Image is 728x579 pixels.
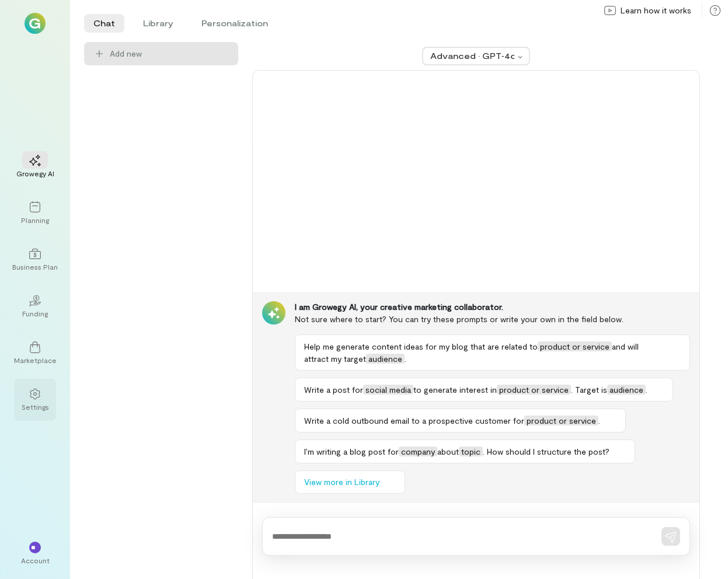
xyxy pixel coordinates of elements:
span: product or service [524,416,598,425]
span: topic [459,447,483,456]
span: Add new [110,48,229,60]
a: Planning [14,192,56,234]
span: about [437,447,459,456]
span: Help me generate content ideas for my blog that are related to [304,341,538,351]
a: Growegy AI [14,145,56,187]
div: Planning [21,215,49,225]
span: product or service [538,341,612,351]
div: Business Plan [12,262,58,271]
span: social media [363,385,413,395]
button: I’m writing a blog post forcompanyabouttopic. How should I structure the post? [295,440,635,463]
span: I’m writing a blog post for [304,447,399,456]
button: Write a post forsocial mediato generate interest inproduct or service. Target isaudience. [295,378,673,402]
div: Marketplace [14,355,57,365]
a: Business Plan [14,239,56,281]
div: Growegy AI [16,169,54,178]
span: to generate interest in [413,385,497,395]
span: audience [607,385,646,395]
div: I am Growegy AI, your creative marketing collaborator. [295,301,690,313]
span: Write a cold outbound email to a prospective customer for [304,416,524,425]
span: company [399,447,437,456]
a: Settings [14,379,56,421]
div: Account [21,556,50,565]
span: View more in Library [304,476,379,488]
div: Advanced · GPT‑4o [430,50,514,62]
li: Library [134,14,183,33]
span: . How should I structure the post? [483,447,609,456]
li: Personalization [192,14,277,33]
span: Learn how it works [621,5,691,16]
li: Chat [84,14,124,33]
button: Help me generate content ideas for my blog that are related toproduct or serviceand will attract ... [295,334,690,371]
div: Settings [22,402,49,411]
span: . Target is [571,385,607,395]
span: product or service [497,385,571,395]
a: Marketplace [14,332,56,374]
span: . [598,416,600,425]
button: View more in Library [295,470,405,494]
span: . [405,354,406,364]
div: Funding [22,309,48,318]
button: Write a cold outbound email to a prospective customer forproduct or service. [295,409,626,432]
a: Funding [14,285,56,327]
span: Write a post for [304,385,363,395]
div: Not sure where to start? You can try these prompts or write your own in the field below. [295,313,690,325]
span: audience [366,354,405,364]
span: . [646,385,647,395]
